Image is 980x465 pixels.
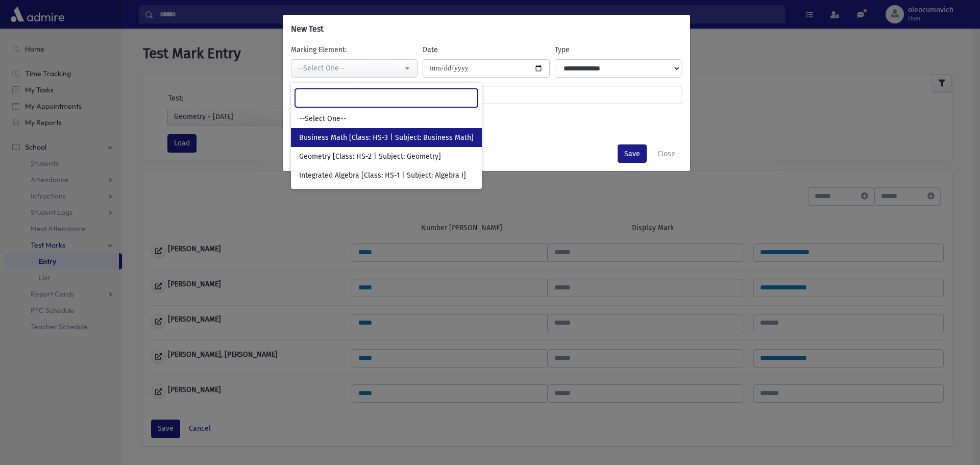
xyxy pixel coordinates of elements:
[291,44,347,55] label: Marking Element:
[295,89,478,107] input: Search
[651,144,682,163] button: Close
[291,23,324,35] h6: New Test
[299,114,347,124] span: --Select One--
[618,144,647,163] button: Save
[299,170,466,181] span: Integrated Algebra [Class: HS-1 | Subject: Algebra I]
[291,59,418,78] button: --Select One--
[555,44,570,55] label: Type
[288,112,354,123] label: Include in Average
[299,133,474,143] span: Business Math [Class: HS-3 | Subject: Business Math]
[299,152,441,162] span: Geometry [Class: HS-2 | Subject: Geometry]
[288,86,354,100] label: Description
[298,63,403,74] div: --Select One--
[423,44,438,55] label: Date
